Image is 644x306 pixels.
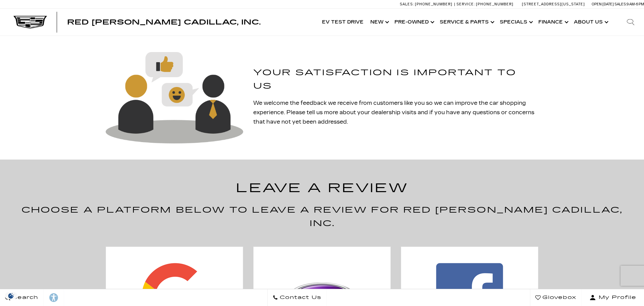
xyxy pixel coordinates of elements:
a: Contact Us [267,289,327,306]
span: [PHONE_NUMBER] [415,2,452,6]
button: Open user profile menu [582,289,644,306]
span: Search [10,293,38,302]
a: Service: [PHONE_NUMBER] [454,2,515,6]
a: Red [PERSON_NAME] Cadillac, Inc. [67,19,261,26]
span: Red [PERSON_NAME] Cadillac, Inc. [67,18,261,26]
a: Service & Parts [436,9,496,36]
img: Two cartoon figures having a satisfying conversation at a dealership. [106,52,243,143]
a: Pre-Owned [391,9,436,36]
h1: LEAVE A REVIEW [16,178,628,198]
span: [PHONE_NUMBER] [476,2,514,6]
span: Open [DATE] [592,2,614,6]
span: Service: [457,2,475,6]
section: Click to Open Cookie Consent Modal [3,292,19,299]
img: Cadillac Dark Logo with Cadillac White Text [13,16,47,29]
span: Contact Us [278,293,321,302]
h3: Choose a platform below to leave a review for Red [PERSON_NAME] Cadillac, Inc. [16,204,628,230]
a: Finance [535,9,571,36]
span: 9 AM-6 PM [627,2,644,6]
a: About Us [571,9,610,36]
span: My Profile [596,293,636,302]
p: We welcome the feedback we receive from customers like you so we can improve the car shopping exp... [253,98,538,127]
img: Opt-Out Icon [3,292,19,299]
span: Glovebox [541,293,576,302]
a: Sales: [PHONE_NUMBER] [400,2,454,6]
h3: Your satisfaction is important to us [253,66,538,93]
a: Specials [496,9,535,36]
span: Sales: [400,2,414,6]
a: [STREET_ADDRESS][US_STATE] [522,2,585,6]
a: Glovebox [530,289,582,306]
a: EV Test Drive [319,9,367,36]
span: Sales: [614,2,627,6]
a: New [367,9,391,36]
